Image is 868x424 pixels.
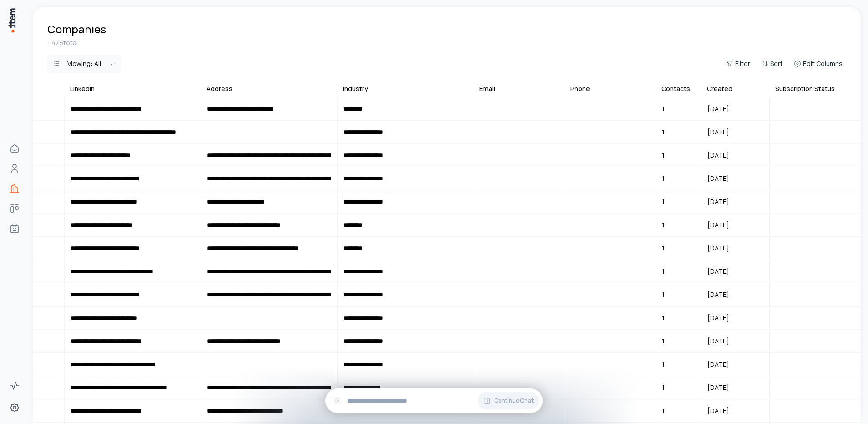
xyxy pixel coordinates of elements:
span: 1 [656,331,670,352]
button: Continue Chat [478,392,539,409]
span: [DATE] [702,261,735,282]
button: Edit Columns [790,57,846,70]
span: 1 [656,122,670,143]
img: Item Brain Logo [7,7,16,33]
button: Filter [722,57,754,70]
div: Continue Chat [325,388,543,413]
div: Phone [570,84,590,93]
div: LinkedIn [70,84,95,93]
a: People [5,159,24,178]
span: 1 [656,145,670,166]
div: Created [707,84,732,93]
div: 1,476 total [47,38,846,47]
span: 1 [656,284,670,305]
span: 1 [656,400,670,421]
a: Deals [5,199,24,218]
h1: Companies [47,22,106,36]
span: [DATE] [702,377,735,398]
div: Email [479,84,495,93]
span: 1 [656,191,670,212]
div: Subscription Status [775,84,835,93]
a: Home [5,139,24,158]
span: Edit Columns [803,59,843,68]
a: Settings [5,398,24,417]
span: Sort [770,59,783,68]
span: [DATE] [702,307,735,328]
span: [DATE] [702,215,735,235]
span: [DATE] [702,168,735,189]
div: Viewing: [67,59,101,68]
span: 1 [656,354,670,375]
span: 1 [656,261,670,282]
span: [DATE] [702,331,735,352]
span: [DATE] [702,238,735,259]
span: [DATE] [702,284,735,305]
span: 1 [656,168,670,189]
a: Agents [5,220,24,238]
div: Industry [343,84,368,93]
a: Companies [5,179,24,198]
div: Address [207,84,232,93]
span: [DATE] [702,400,735,421]
span: 1 [656,238,670,259]
a: Activity [5,377,24,395]
span: [DATE] [702,354,735,375]
button: Sort [757,57,787,70]
span: 1 [656,98,670,119]
span: [DATE] [702,98,735,119]
span: Filter [735,59,750,68]
span: 1 [656,215,670,235]
div: Contacts [661,84,690,93]
span: [DATE] [702,191,735,212]
span: [DATE] [702,122,735,143]
span: [DATE] [702,145,735,166]
span: 1 [656,307,670,328]
span: Continue Chat [494,397,534,404]
span: 1 [656,377,670,398]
